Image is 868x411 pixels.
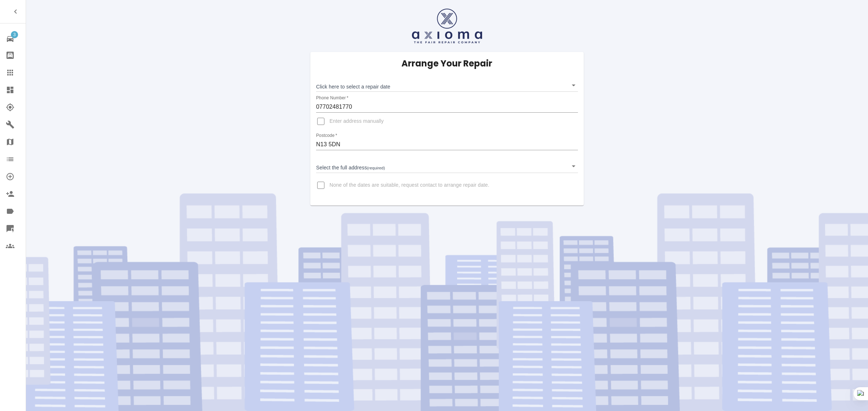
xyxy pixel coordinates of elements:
span: Enter address manually [329,118,384,125]
h5: Arrange Your Repair [401,58,492,69]
span: None of the dates are suitable, request contact to arrange repair date. [329,182,489,189]
span: 3 [11,31,18,38]
img: axioma [412,9,482,43]
label: Phone Number [316,95,348,101]
label: Postcode [316,133,337,139]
